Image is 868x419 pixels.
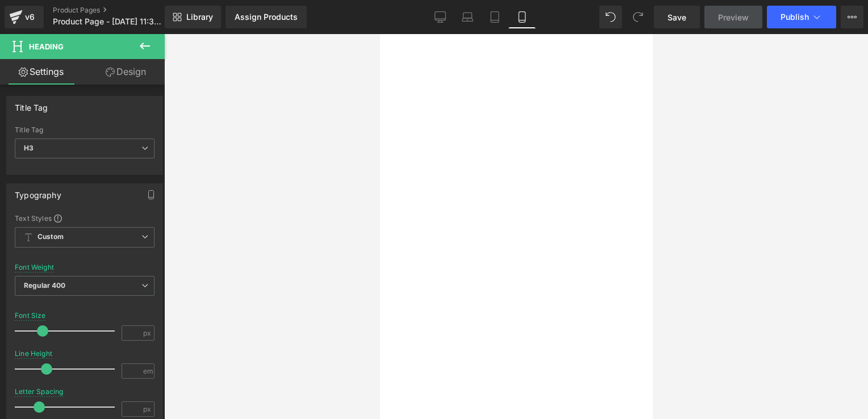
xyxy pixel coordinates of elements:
[53,6,183,15] a: Product Pages
[627,6,649,28] button: Redo
[143,329,153,337] span: px
[454,6,481,28] a: Laptop
[15,388,64,396] div: Letter Spacing
[143,367,153,375] span: em
[427,6,454,28] a: Desktop
[767,6,836,28] button: Publish
[143,405,153,413] span: px
[85,59,167,85] a: Design
[15,126,155,134] div: Title Tag
[15,184,61,200] div: Typography
[781,12,809,22] span: Publish
[24,144,34,152] b: H3
[704,6,762,28] a: Preview
[841,6,863,28] button: More
[599,6,622,28] button: Undo
[37,232,64,242] b: Custom
[235,12,298,22] div: Assign Products
[186,12,213,22] span: Library
[718,11,749,23] span: Preview
[53,17,162,26] span: Product Page - [DATE] 11:38:37
[5,6,44,28] a: v6
[15,97,48,112] div: Title Tag
[667,11,686,23] span: Save
[15,350,52,358] div: Line Height
[15,263,54,271] div: Font Weight
[508,6,536,28] a: Mobile
[481,6,508,28] a: Tablet
[24,281,66,290] b: Regular 400
[15,213,155,223] div: Text Styles
[165,6,221,28] a: New Library
[23,10,37,24] div: v6
[15,312,46,320] div: Font Size
[29,42,64,51] span: Heading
